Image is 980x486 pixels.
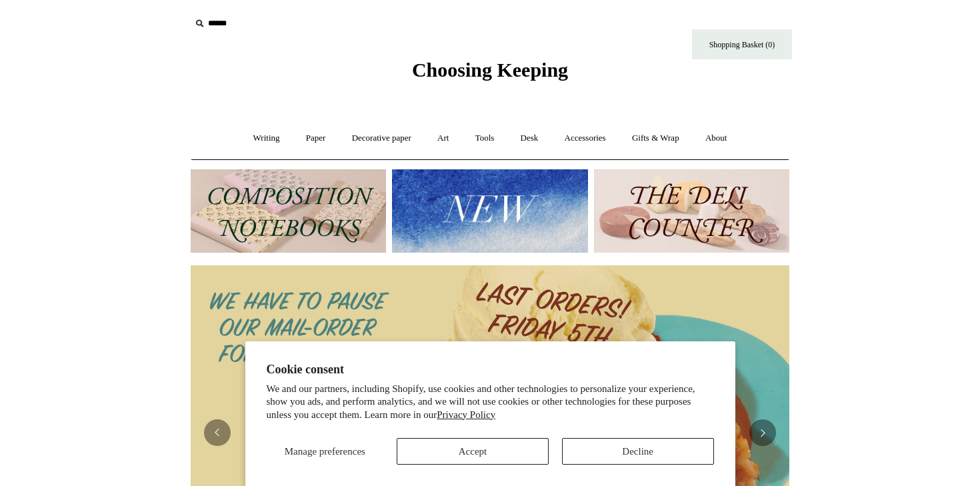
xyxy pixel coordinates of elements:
[191,169,386,253] img: 202302 Composition ledgers.jpg__PID:69722ee6-fa44-49dd-a067-31375e5d54ec
[340,121,423,156] a: Decorative paper
[437,409,495,420] a: Privacy Policy
[692,29,792,59] a: Shopping Basket (0)
[397,438,549,465] button: Accept
[425,121,461,156] a: Art
[620,121,691,156] a: Gifts & Wrap
[294,121,338,156] a: Paper
[412,59,568,81] span: Choosing Keeping
[285,446,365,457] span: Manage preferences
[509,121,551,156] a: Desk
[749,419,776,446] button: Next
[267,363,714,377] h2: Cookie consent
[412,69,568,79] a: Choosing Keeping
[693,121,739,156] a: About
[594,169,789,253] img: The Deli Counter
[266,438,383,465] button: Manage preferences
[267,383,714,422] p: We and our partners, including Shopify, use cookies and other technologies to personalize your ex...
[241,121,292,156] a: Writing
[553,121,618,156] a: Accessories
[463,121,507,156] a: Tools
[392,169,587,253] img: New.jpg__PID:f73bdf93-380a-4a35-bcfe-7823039498e1
[204,419,231,446] button: Previous
[562,438,714,465] button: Decline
